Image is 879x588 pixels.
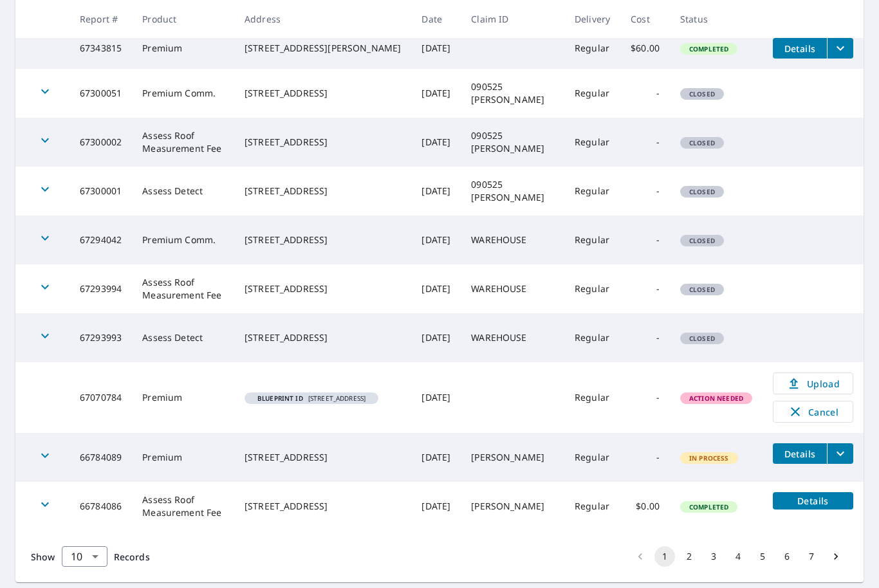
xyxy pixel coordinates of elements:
[132,362,234,433] td: Premium
[786,404,840,419] span: Cancel
[620,216,670,264] td: -
[69,482,132,531] td: 66784086
[411,118,461,167] td: [DATE]
[777,546,797,567] button: Go to page 6
[69,167,132,216] td: 67300001
[69,216,132,264] td: 67294042
[564,118,620,167] td: Regular
[703,546,724,567] button: Go to page 3
[681,394,751,403] span: Action Needed
[827,443,853,464] button: filesDropdownBtn-66784089
[620,264,670,313] td: -
[62,538,107,574] div: 10
[620,433,670,482] td: -
[461,264,564,313] td: WAREHOUSE
[245,451,401,464] div: [STREET_ADDRESS]
[564,167,620,216] td: Regular
[132,118,234,167] td: Assess Roof Measurement Fee
[781,448,819,460] span: Details
[69,362,132,433] td: 67070784
[773,372,853,394] a: Upload
[620,118,670,167] td: -
[781,376,845,391] span: Upload
[564,433,620,482] td: Regular
[654,546,675,567] button: page 1
[564,362,620,433] td: Regular
[245,87,401,100] div: [STREET_ADDRESS]
[461,433,564,482] td: [PERSON_NAME]
[132,482,234,531] td: Assess Roof Measurement Fee
[564,482,620,531] td: Regular
[826,546,846,567] button: Go to next page
[245,500,401,513] div: [STREET_ADDRESS]
[461,216,564,264] td: WAREHOUSE
[620,28,670,69] td: $60.00
[681,285,723,294] span: Closed
[681,187,723,196] span: Closed
[132,28,234,69] td: Premium
[114,551,150,563] span: Records
[564,313,620,362] td: Regular
[411,264,461,313] td: [DATE]
[681,502,736,511] span: Completed
[69,433,132,482] td: 66784089
[773,401,853,423] button: Cancel
[411,69,461,118] td: [DATE]
[801,546,822,567] button: Go to page 7
[773,492,853,510] button: detailsBtn-66784086
[681,138,723,147] span: Closed
[245,234,401,246] div: [STREET_ADDRESS]
[461,167,564,216] td: 090525 [PERSON_NAME]
[245,282,401,295] div: [STREET_ADDRESS]
[620,167,670,216] td: -
[132,433,234,482] td: Premium
[728,546,748,567] button: Go to page 4
[620,362,670,433] td: -
[679,546,699,567] button: Go to page 2
[69,264,132,313] td: 67293994
[132,313,234,362] td: Assess Detect
[564,69,620,118] td: Regular
[773,38,827,59] button: detailsBtn-67343815
[250,395,373,401] span: [STREET_ADDRESS]
[31,551,55,563] span: Show
[461,118,564,167] td: 090525 [PERSON_NAME]
[564,264,620,313] td: Regular
[781,42,819,55] span: Details
[620,482,670,531] td: $0.00
[564,216,620,264] td: Regular
[411,482,461,531] td: [DATE]
[69,69,132,118] td: 67300051
[564,28,620,69] td: Regular
[411,313,461,362] td: [DATE]
[620,313,670,362] td: -
[411,433,461,482] td: [DATE]
[62,546,107,567] div: Show 10 records
[681,454,737,463] span: In Process
[827,38,853,59] button: filesDropdownBtn-67343815
[245,42,401,55] div: [STREET_ADDRESS][PERSON_NAME]
[781,495,846,507] span: Details
[461,482,564,531] td: [PERSON_NAME]
[411,216,461,264] td: [DATE]
[681,236,723,245] span: Closed
[69,28,132,69] td: 67343815
[681,44,736,53] span: Completed
[411,167,461,216] td: [DATE]
[411,362,461,433] td: [DATE]
[132,167,234,216] td: Assess Detect
[681,334,723,343] span: Closed
[620,69,670,118] td: -
[681,89,723,98] span: Closed
[628,546,848,567] nav: pagination navigation
[245,331,401,344] div: [STREET_ADDRESS]
[132,264,234,313] td: Assess Roof Measurement Fee
[752,546,773,567] button: Go to page 5
[132,216,234,264] td: Premium Comm.
[132,69,234,118] td: Premium Comm.
[245,136,401,149] div: [STREET_ADDRESS]
[245,185,401,198] div: [STREET_ADDRESS]
[257,395,303,401] em: Blueprint ID
[411,28,461,69] td: [DATE]
[461,313,564,362] td: WAREHOUSE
